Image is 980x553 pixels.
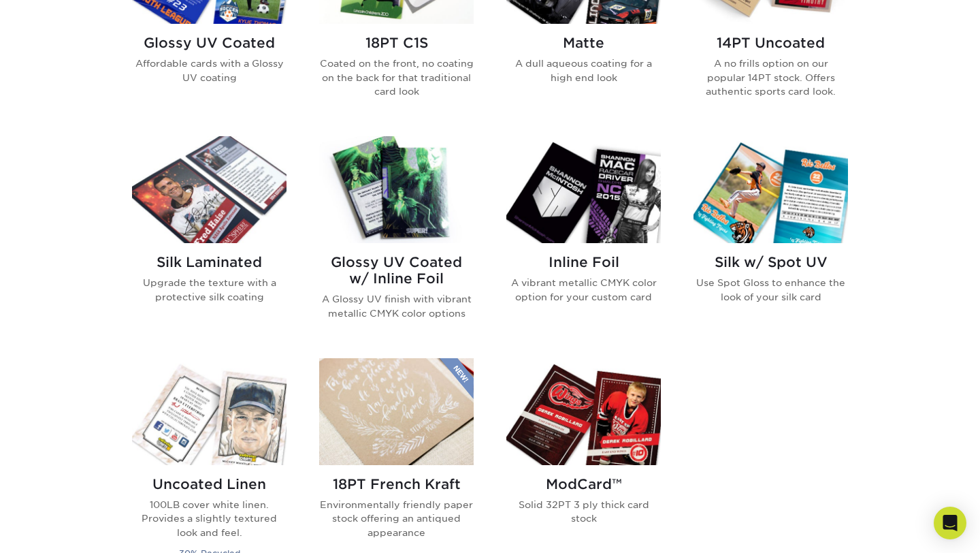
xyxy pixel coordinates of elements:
iframe: Google Customer Reviews [3,511,116,548]
p: 100LB cover white linen. Provides a slightly textured look and feel. [132,498,287,539]
img: Silk w/ Spot UV Trading Cards [693,136,848,243]
a: Silk w/ Spot UV Trading Cards Silk w/ Spot UV Use Spot Gloss to enhance the look of your silk card [693,136,848,342]
h2: Silk w/ Spot UV [693,254,848,270]
img: New Product [440,358,474,399]
p: A vibrant metallic CMYK color option for your custom card [506,276,661,304]
p: Upgrade the texture with a protective silk coating [132,276,287,304]
img: Silk Laminated Trading Cards [132,136,287,243]
img: ModCard™ Trading Cards [506,358,661,465]
img: 18PT French Kraft Trading Cards [319,358,474,465]
a: Silk Laminated Trading Cards Silk Laminated Upgrade the texture with a protective silk coating [132,136,287,342]
img: Uncoated Linen Trading Cards [132,358,287,465]
h2: 18PT C1S [319,35,474,51]
p: A no frills option on our popular 14PT stock. Offers authentic sports card look. [693,57,848,98]
p: A dull aqueous coating for a high end look [506,57,661,84]
p: Coated on the front, no coating on the back for that traditional card look [319,57,474,98]
img: Glossy UV Coated w/ Inline Foil Trading Cards [319,136,474,243]
h2: ModCard™ [506,476,661,492]
h2: Silk Laminated [132,254,287,270]
a: Inline Foil Trading Cards Inline Foil A vibrant metallic CMYK color option for your custom card [506,136,661,342]
p: Environmentally friendly paper stock offering an antiqued appearance [319,498,474,539]
h2: Glossy UV Coated w/ Inline Foil [319,254,474,287]
a: Glossy UV Coated w/ Inline Foil Trading Cards Glossy UV Coated w/ Inline Foil A Glossy UV finish ... [319,136,474,342]
h2: Matte [506,35,661,51]
p: Use Spot Gloss to enhance the look of your silk card [693,276,848,304]
h2: Inline Foil [506,254,661,270]
h2: Glossy UV Coated [132,35,287,51]
p: Affordable cards with a Glossy UV coating [132,57,287,84]
div: Open Intercom Messenger [934,507,966,539]
h2: 14PT Uncoated [693,35,848,51]
p: Solid 32PT 3 ply thick card stock [506,498,661,526]
p: A Glossy UV finish with vibrant metallic CMYK color options [319,292,474,320]
h2: 18PT French Kraft [319,476,474,492]
h2: Uncoated Linen [132,476,287,492]
img: Inline Foil Trading Cards [506,136,661,243]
